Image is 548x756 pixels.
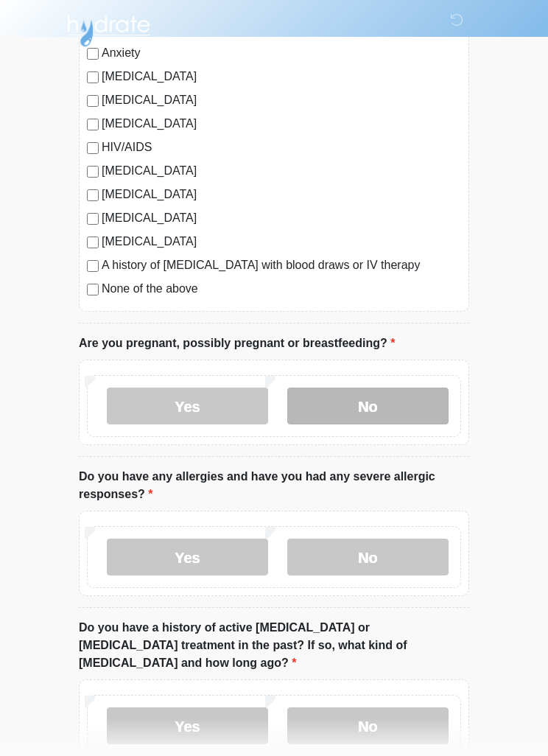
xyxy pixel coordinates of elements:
[102,139,461,157] label: HIV/AIDS
[102,257,461,275] label: A history of [MEDICAL_DATA] with blood draws or IV therapy
[87,72,99,84] input: [MEDICAL_DATA]
[87,119,99,131] input: [MEDICAL_DATA]
[87,261,99,273] input: A history of [MEDICAL_DATA] with blood draws or IV therapy
[107,708,268,745] label: Yes
[79,335,395,353] label: Are you pregnant, possibly pregnant or breastfeeding?
[102,163,461,181] label: [MEDICAL_DATA]
[287,708,449,745] label: No
[102,116,461,133] label: [MEDICAL_DATA]
[87,190,99,202] input: [MEDICAL_DATA]
[107,388,268,425] label: Yes
[102,234,461,251] label: [MEDICAL_DATA]
[107,539,268,576] label: Yes
[87,214,99,225] input: [MEDICAL_DATA]
[102,92,461,110] label: [MEDICAL_DATA]
[79,469,469,504] label: Do you have any allergies and have you had any severe allergic responses?
[87,167,99,178] input: [MEDICAL_DATA]
[87,96,99,108] input: [MEDICAL_DATA]
[287,388,449,425] label: No
[102,186,461,204] label: [MEDICAL_DATA]
[102,281,461,298] label: None of the above
[87,143,99,155] input: HIV/AIDS
[102,69,461,86] label: [MEDICAL_DATA]
[87,237,99,249] input: [MEDICAL_DATA]
[64,11,152,48] img: Hydrate IV Bar - Scottsdale Logo
[102,210,461,228] label: [MEDICAL_DATA]
[87,284,99,296] input: None of the above
[287,539,449,576] label: No
[79,620,469,673] label: Do you have a history of active [MEDICAL_DATA] or [MEDICAL_DATA] treatment in the past? If so, wh...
